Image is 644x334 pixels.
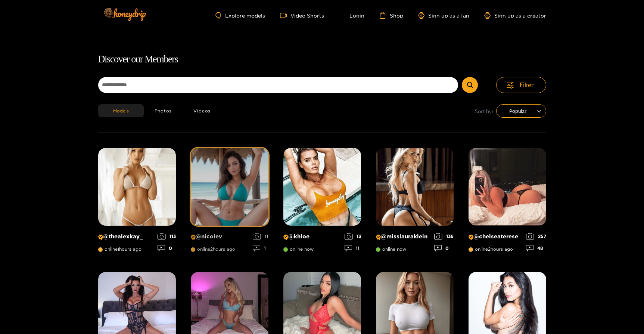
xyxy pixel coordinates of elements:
[502,105,541,117] span: Popular
[158,233,176,239] div: 113
[496,104,546,118] div: sort
[191,233,249,240] p: @ nicolev
[434,233,454,239] div: 136
[526,233,546,239] div: 257
[462,77,478,93] button: Submit Search
[376,148,454,226] img: Creator Profile Image: misslauraklein
[469,233,522,240] p: @ chelseaterese
[280,12,290,19] span: video-camera
[345,245,361,251] div: 11
[418,12,469,19] a: Sign up as a fan
[98,104,144,117] button: Models
[434,245,454,251] div: 0
[191,148,268,226] img: Creator Profile Image: nicolev
[339,12,364,19] a: Login
[98,148,176,226] img: Creator Profile Image: thealexkay_
[379,12,403,19] a: Shop
[283,148,361,226] img: Creator Profile Image: khloe
[98,52,546,67] h1: Discover our Members
[191,247,235,252] span: online 2 hours ago
[376,233,430,240] p: @ misslauraklein
[158,245,176,251] div: 0
[469,148,546,226] img: Creator Profile Image: chelseaterese
[283,233,341,240] p: @ khloe
[484,12,546,19] a: Sign up as a creator
[191,148,268,257] a: Creator Profile Image: nicolev@nicolevonline2hours ago111
[283,247,314,252] span: online now
[345,233,361,239] div: 13
[144,104,183,117] button: Photos
[253,245,268,251] div: 1
[475,107,493,115] span: Sort by:
[469,148,546,257] a: Creator Profile Image: chelseaterese@chelseatereseonline2hours ago25748
[376,247,406,252] span: online now
[496,77,546,93] button: Filter
[469,247,513,252] span: online 2 hours ago
[283,148,361,257] a: Creator Profile Image: khloe@khloeonline now1311
[280,12,324,19] a: Video Shorts
[253,233,268,239] div: 11
[215,12,265,19] a: Explore models
[183,104,221,117] button: Videos
[526,245,546,251] div: 48
[376,148,454,257] a: Creator Profile Image: misslauraklein@misslaurakleinonline now1360
[98,233,154,240] p: @ thealexkay_
[98,148,176,257] a: Creator Profile Image: thealexkay_@thealexkay_online1hours ago1130
[520,81,534,89] span: Filter
[98,247,141,252] span: online 1 hours ago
